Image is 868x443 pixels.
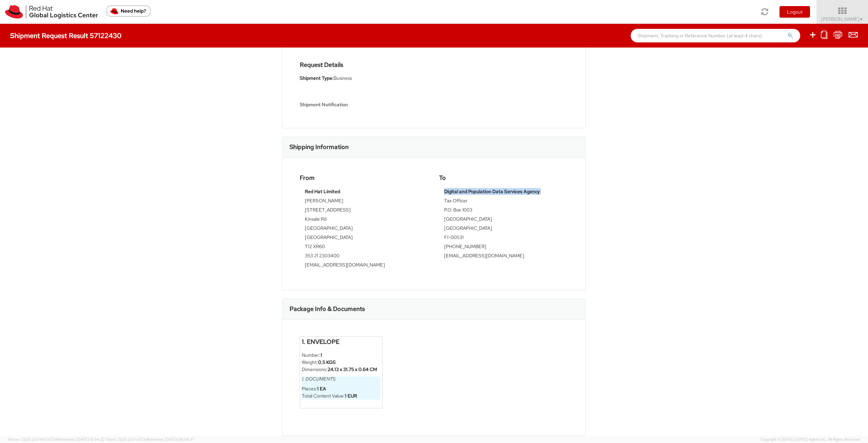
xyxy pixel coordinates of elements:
td: [GEOGRAPHIC_DATA] [305,234,424,243]
h3: Package Info & Documents [290,306,365,312]
h6: 1. Documents [302,376,380,382]
td: 353 21 2303400 [305,252,424,261]
strong: 24.13 x 31.75 x 0.64 CM [328,366,377,372]
span: Copyright © [DATE]-[DATE] Agistix Inc., All Rights Reserved [761,437,860,442]
h5: Shipment Notification [300,102,429,107]
span: Client: 2025.21.0-c073d8a [106,437,195,442]
img: rh-logistics-00dfa346123c4ec078e1.svg [5,5,98,19]
strong: 1 [320,352,322,358]
li: Dimensions: [302,366,380,373]
td: [GEOGRAPHIC_DATA] [444,216,563,225]
button: Logout [780,6,810,18]
td: Tax Officer [444,197,563,206]
td: [PERSON_NAME] [305,197,424,206]
input: Shipment, Tracking or Reference Number (at least 4 chars) [631,29,800,42]
td: [EMAIL_ADDRESS][DOMAIN_NAME] [444,252,563,261]
span: ▼ [860,17,864,22]
td: [GEOGRAPHIC_DATA] [444,225,563,234]
h3: Shipping Information [290,144,349,150]
strong: Shipment Type: [300,75,334,81]
span: Server: 2025.21.0-667a72bf6fa [8,437,105,442]
strong: 1 EUR [345,393,357,399]
span: master, [DATE] 10:54:32 [63,437,105,442]
strong: Red Hat Limited [305,188,340,195]
td: Kinsale Rd [305,216,424,225]
h4: To [439,174,568,181]
li: Number: [302,352,380,359]
button: Need help? [106,5,151,17]
td: T12 XR60 [305,243,424,252]
td: [EMAIL_ADDRESS][DOMAIN_NAME] [305,261,424,271]
td: [GEOGRAPHIC_DATA] [305,225,424,234]
strong: Digital and Population Data Services Agency [444,188,540,195]
td: P.O. Box 1003 [444,206,563,216]
td: FI-00531 [444,234,563,243]
span: master, [DATE] 08:04:37 [152,437,195,442]
strong: 0.5 KGS [318,359,336,365]
span: [PERSON_NAME] [821,16,864,22]
li: Weight: [302,359,380,366]
h4: Request Details [300,61,429,68]
li: Business [300,75,429,82]
strong: 1 EA [317,386,326,392]
h4: 1. Envelope [302,338,380,345]
li: Pieces: [302,385,380,392]
li: Total Content Value: [302,392,380,400]
h4: From [300,174,429,181]
td: [PHONE_NUMBER] [444,243,563,252]
td: [STREET_ADDRESS] [305,206,424,216]
h4: Shipment Request Result 57122430 [10,32,121,39]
